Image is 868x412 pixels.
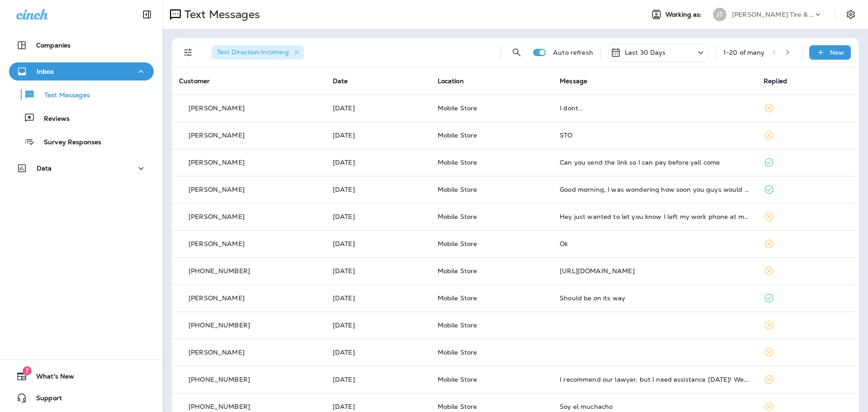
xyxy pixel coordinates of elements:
[560,77,587,85] span: Message
[333,294,423,302] p: Aug 28, 2025 01:14 PM
[560,132,749,139] div: STO
[35,91,90,100] p: Text Messages
[9,389,154,407] button: Support
[438,77,464,85] span: Location
[134,5,160,24] button: Collapse Sidebar
[438,158,477,166] span: Mobile Store
[333,213,423,220] p: Sep 1, 2025 02:52 PM
[212,45,304,60] div: Text Direction:Incoming
[333,132,423,139] p: Sep 5, 2025 02:14 PM
[9,159,154,177] button: Data
[9,36,154,54] button: Companies
[189,322,250,329] p: [PHONE_NUMBER]
[553,49,593,56] p: Auto refresh
[189,294,245,302] p: [PERSON_NAME]
[333,240,423,247] p: Aug 29, 2025 02:46 PM
[9,62,154,81] button: Inbox
[189,349,245,356] p: [PERSON_NAME]
[560,376,749,383] div: I recommend our lawyer, but I need assistance today! We live in Michigan! We need to get there, p...
[560,186,749,193] div: Good morning, I was wondering how soon you guys would be able to get out here? I got paid and wil...
[333,186,423,193] p: Sep 4, 2025 07:50 AM
[438,375,477,384] span: Mobile Store
[9,367,154,385] button: 7What's New
[333,104,423,112] p: Sep 5, 2025 03:25 PM
[560,104,749,112] div: I dont...
[560,159,749,166] div: Can you send the link so I can pay before yall come
[181,8,260,21] p: Text Messages
[438,321,477,329] span: Mobile Store
[179,77,210,85] span: Customer
[9,132,154,151] button: Survey Responses
[333,376,423,383] p: Aug 26, 2025 06:42 PM
[37,68,54,75] p: Inbox
[560,267,749,275] div: https://maps.app.goo.gl/SrjQZKDyHcSSgGXQ8?g_st=a
[830,49,844,56] p: New
[27,394,62,405] span: Support
[333,403,423,410] p: Aug 26, 2025 03:51 PM
[189,104,245,112] p: [PERSON_NAME]
[723,49,765,56] div: 1 - 20 of many
[764,77,787,85] span: Replied
[189,186,245,193] p: [PERSON_NAME]
[189,267,250,275] p: [PHONE_NUMBER]
[560,240,749,247] div: Ok
[665,11,704,19] span: Working as:
[438,294,477,302] span: Mobile Store
[217,48,289,56] span: Text Direction : Incoming
[333,322,423,329] p: Aug 28, 2025 08:28 AM
[189,132,245,139] p: [PERSON_NAME]
[189,403,250,410] p: [PHONE_NUMBER]
[438,267,477,275] span: Mobile Store
[333,159,423,166] p: Sep 4, 2025 05:18 PM
[9,109,154,128] button: Reviews
[333,349,423,356] p: Aug 27, 2025 08:21 AM
[438,185,477,194] span: Mobile Store
[189,376,250,383] p: [PHONE_NUMBER]
[508,43,526,62] button: Search Messages
[713,8,726,21] div: JT
[35,115,70,123] p: Reviews
[35,138,101,147] p: Survey Responses
[333,267,423,275] p: Aug 28, 2025 04:04 PM
[37,165,52,172] p: Data
[27,373,74,384] span: What's New
[189,213,245,220] p: [PERSON_NAME]
[189,240,245,247] p: [PERSON_NAME]
[189,159,245,166] p: [PERSON_NAME]
[560,403,749,410] div: Soy el muchacho
[438,131,477,139] span: Mobile Store
[438,403,477,411] span: Mobile Store
[23,366,32,375] span: 7
[36,42,71,49] p: Companies
[732,11,813,18] p: [PERSON_NAME] Tire & Auto
[9,85,154,104] button: Text Messages
[438,240,477,248] span: Mobile Store
[625,49,666,56] p: Last 30 Days
[179,43,197,62] button: Filters
[843,6,859,23] button: Settings
[438,348,477,356] span: Mobile Store
[438,213,477,221] span: Mobile Store
[560,294,749,302] div: Should be on its way
[560,213,749,220] div: Hey just wanted to let you know I left my work phone at my house, so if you need to get ahold of ...
[333,77,348,85] span: Date
[438,104,477,112] span: Mobile Store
